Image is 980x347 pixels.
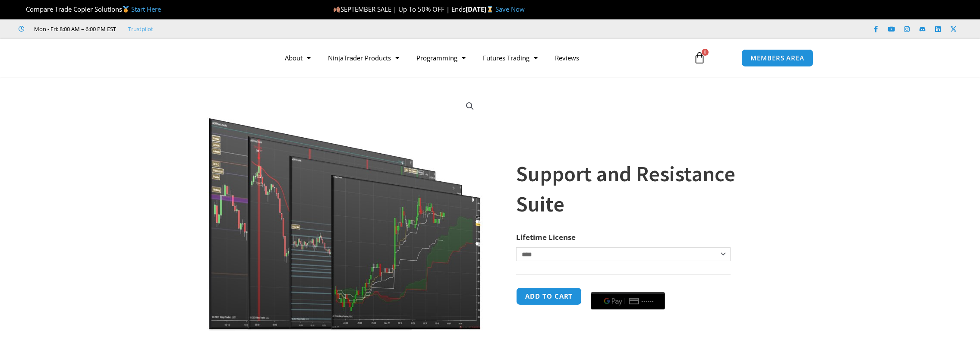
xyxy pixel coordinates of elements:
img: LogoAI | Affordable Indicators – NinjaTrader [167,42,259,73]
a: 0 [681,45,718,70]
a: Save Now [495,5,525,13]
button: Add to cart [516,287,582,305]
a: Programming [408,48,474,68]
a: MEMBERS AREA [741,49,813,67]
a: About [276,48,319,68]
a: NinjaTrader Products [319,48,408,68]
span: 0 [702,49,709,56]
img: Support and Resistance Suite 1 [207,92,484,331]
a: View full-screen image gallery [462,98,478,114]
a: Futures Trading [474,48,546,68]
label: Lifetime License [516,232,576,242]
img: 🏆 [19,6,25,13]
span: SEPTEMBER SALE | Up To 50% OFF | Ends [333,5,466,13]
img: 🍂 [334,6,340,13]
img: 🥇 [123,6,129,13]
span: Compare Trade Copier Solutions [19,5,161,13]
span: Mon - Fri: 8:00 AM – 6:00 PM EST [32,24,116,34]
iframe: Secure payment input frame [589,286,667,287]
nav: Menu [276,48,684,68]
button: Buy with GPay [591,292,665,309]
strong: [DATE] [466,5,495,13]
img: ⌛ [487,6,493,13]
span: MEMBERS AREA [750,55,804,61]
a: Clear options [516,265,529,271]
h1: Support and Resistance Suite [516,159,768,219]
a: Start Here [131,5,161,13]
text: •••••• [642,298,655,304]
a: Trustpilot [128,24,153,34]
a: Reviews [546,48,588,68]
